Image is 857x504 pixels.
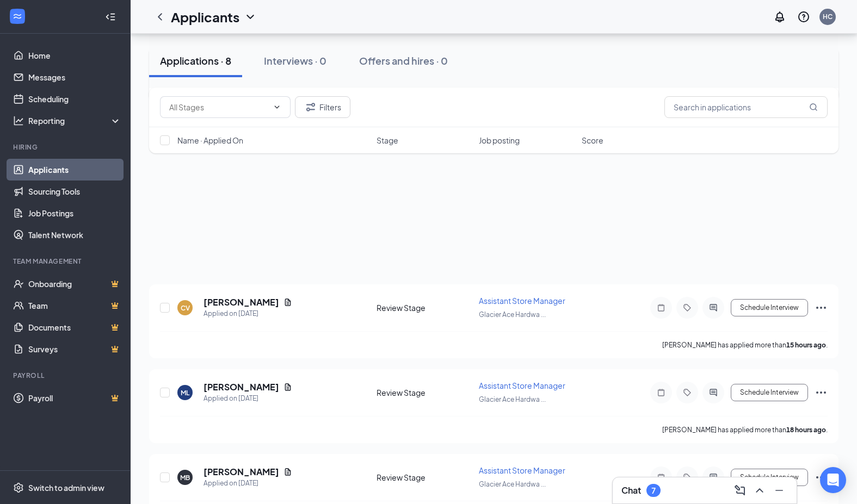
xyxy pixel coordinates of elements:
[283,298,292,307] svg: Document
[28,387,121,409] a: PayrollCrown
[707,473,720,482] svg: ActiveChat
[160,54,231,67] div: Applications · 8
[180,473,190,482] div: MB
[28,45,121,66] a: Home
[28,66,121,88] a: Messages
[283,383,292,391] svg: Document
[28,338,121,360] a: SurveysCrown
[12,11,23,22] svg: WorkstreamLogo
[621,484,641,496] h3: Chat
[662,425,828,434] p: [PERSON_NAME] has applied more than .
[359,54,448,67] div: Offers and hires · 0
[655,473,668,482] svg: Note
[28,159,121,181] a: Applicants
[707,303,720,312] svg: ActiveChat
[786,426,826,434] b: 18 hours ago
[731,469,808,486] button: Schedule Interview
[377,472,473,483] div: Review Stage
[204,381,279,393] h5: [PERSON_NAME]
[797,10,810,23] svg: QuestionInfo
[181,388,189,397] div: ML
[479,480,546,488] span: Glacier Ace Hardwa ...
[479,465,565,475] span: Assistant Store Manager
[153,10,167,23] svg: ChevronLeft
[751,482,768,499] button: ChevronUp
[582,135,603,146] span: Score
[479,395,546,403] span: Glacier Ace Hardwa ...
[753,484,766,497] svg: ChevronUp
[244,10,257,23] svg: ChevronDown
[377,302,473,313] div: Review Stage
[479,135,520,146] span: Job posting
[773,10,786,23] svg: Notifications
[731,384,808,401] button: Schedule Interview
[770,482,788,499] button: Minimize
[204,478,292,489] div: Applied on [DATE]
[105,11,116,22] svg: Collapse
[177,135,243,146] span: Name · Applied On
[662,340,828,350] p: [PERSON_NAME] has applied more than .
[815,386,828,399] svg: Ellipses
[295,96,350,118] button: Filter Filters
[377,387,473,398] div: Review Stage
[681,388,694,397] svg: Tag
[823,12,833,21] div: HC
[786,341,826,349] b: 15 hours ago
[13,115,24,126] svg: Analysis
[809,103,818,111] svg: MagnifyingGlass
[283,468,292,476] svg: Document
[655,388,668,397] svg: Note
[304,101,317,114] svg: Filter
[204,308,292,319] div: Applied on [DATE]
[681,473,694,482] svg: Tag
[28,316,121,338] a: DocumentsCrown
[377,135,398,146] span: Stage
[664,96,828,118] input: Search in applications
[204,466,279,478] h5: [PERSON_NAME]
[815,301,828,314] svg: Ellipses
[204,296,279,308] h5: [PERSON_NAME]
[13,482,24,493] svg: Settings
[181,303,190,313] div: CV
[731,482,749,499] button: ComposeMessage
[733,484,747,497] svg: ComposeMessage
[28,88,121,110] a: Scheduling
[28,273,121,295] a: OnboardingCrown
[28,115,122,126] div: Reporting
[13,257,119,266] div: Team Management
[28,224,121,246] a: Talent Network
[171,8,239,26] h1: Applicants
[13,371,119,380] div: Payroll
[264,54,326,67] div: Interviews · 0
[655,303,668,312] svg: Note
[13,142,119,152] div: Hiring
[707,388,720,397] svg: ActiveChat
[731,299,808,316] button: Schedule Interview
[651,486,656,495] div: 7
[773,484,786,497] svg: Minimize
[815,471,828,484] svg: Ellipses
[273,103,281,111] svg: ChevronDown
[204,393,292,404] div: Applied on [DATE]
[28,181,121,202] a: Sourcing Tools
[28,295,121,316] a: TeamCrown
[479,381,565,390] span: Assistant Store Manager
[28,482,104,493] div: Switch to admin view
[479,310,546,319] span: Glacier Ace Hardwa ...
[820,467,846,493] div: Open Intercom Messenger
[169,101,268,113] input: All Stages
[28,202,121,224] a: Job Postings
[479,296,565,306] span: Assistant Store Manager
[681,303,694,312] svg: Tag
